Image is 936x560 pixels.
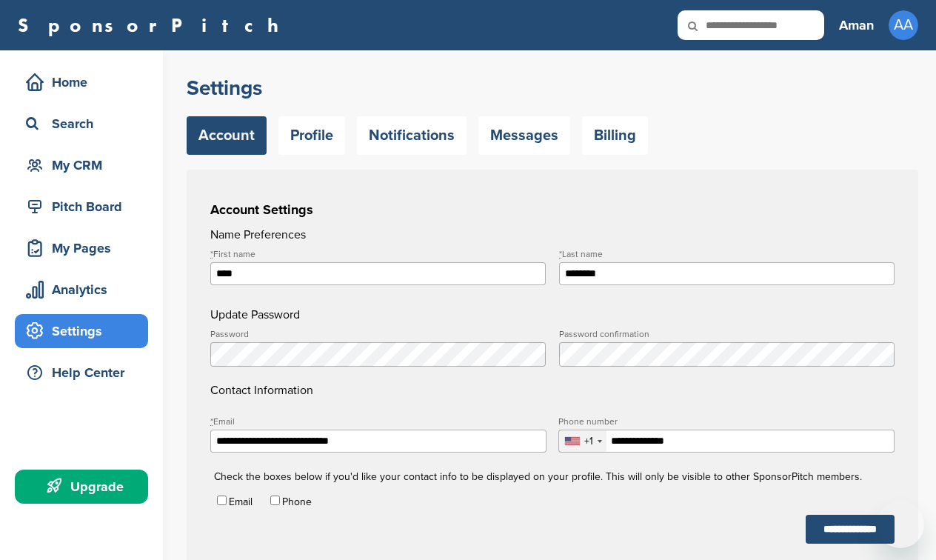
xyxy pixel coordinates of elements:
[15,231,148,265] a: My Pages
[210,199,895,220] h3: Account Settings
[559,250,895,259] label: Last name
[187,75,918,101] h2: Settings
[357,116,467,155] a: Notifications
[15,273,148,307] a: Analytics
[839,9,874,41] a: Aman
[22,152,148,179] div: My CRM
[210,249,213,259] abbr: required
[22,235,148,261] div: My Pages
[15,148,148,182] a: My CRM
[559,249,562,259] abbr: required
[15,470,148,504] a: Upgrade
[210,330,895,399] h4: Contact Information
[15,107,148,141] a: Search
[282,496,312,508] label: Phone
[584,436,593,447] div: +1
[18,16,288,35] a: SponsorPitch
[839,15,874,36] h3: Aman
[210,417,546,426] label: Email
[15,190,148,224] a: Pitch Board
[22,359,148,386] div: Help Center
[559,430,606,452] div: Selected country
[210,306,895,324] h4: Update Password
[210,330,546,339] label: Password
[22,69,148,96] div: Home
[582,116,648,155] a: Billing
[877,501,924,548] iframe: Button to launch messaging window
[187,116,267,155] a: Account
[22,473,148,500] div: Upgrade
[210,416,213,427] abbr: required
[559,330,895,339] label: Password confirmation
[210,226,895,244] h4: Name Preferences
[558,417,895,426] label: Phone number
[210,250,546,259] label: First name
[22,318,148,344] div: Settings
[889,10,918,40] span: AA
[478,116,570,155] a: Messages
[15,356,148,390] a: Help Center
[15,65,148,99] a: Home
[22,276,148,303] div: Analytics
[278,116,345,155] a: Profile
[22,110,148,137] div: Search
[229,496,253,508] label: Email
[22,193,148,220] div: Pitch Board
[15,314,148,348] a: Settings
